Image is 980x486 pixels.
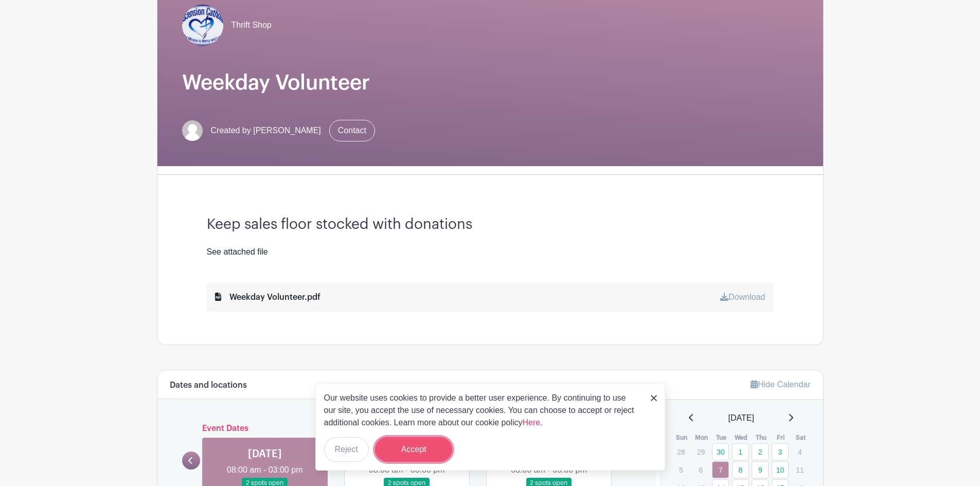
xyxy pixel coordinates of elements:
[182,70,798,95] h1: Weekday Volunteer
[523,418,541,427] a: Here
[324,392,640,429] p: Our website uses cookies to provide a better user experience. By continuing to use our site, you ...
[732,443,749,460] a: 1
[651,395,657,401] img: close_button-5f87c8562297e5c2d7936805f587ecaba9071eb48480494691a3f1689db116b3.svg
[751,433,771,443] th: Thu
[772,461,789,478] a: 10
[672,433,692,443] th: Sun
[692,462,709,478] p: 6
[329,120,375,141] a: Contact
[182,5,223,46] img: .AscensionLogo002.png
[211,124,321,137] span: Created by [PERSON_NAME]
[728,412,754,424] span: [DATE]
[182,120,203,141] img: default-ce2991bfa6775e67f084385cd625a349d9dcbb7a52a09fb2fda1e96e2d18dcdb.png
[712,461,729,478] a: 7
[720,293,765,301] a: Download
[791,433,811,443] th: Sat
[752,461,769,478] a: 9
[672,462,689,478] p: 5
[791,462,808,478] p: 11
[732,461,749,478] a: 8
[692,444,709,460] p: 29
[712,443,729,460] a: 30
[324,437,369,462] button: Reject
[215,291,320,303] div: Weekday Volunteer.pdf
[672,444,689,460] p: 28
[375,437,452,462] button: Accept
[231,19,272,31] span: Thrift Shop
[207,246,774,258] div: See attached file
[692,433,712,443] th: Mon
[711,433,732,443] th: Tue
[752,443,769,460] a: 2
[200,424,614,434] h6: Event Dates
[791,444,808,460] p: 4
[207,216,774,233] h3: Keep sales floor stocked with donations
[732,433,752,443] th: Wed
[170,381,247,390] h6: Dates and locations
[772,443,789,460] a: 3
[771,433,791,443] th: Fri
[751,380,810,389] a: Hide Calendar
